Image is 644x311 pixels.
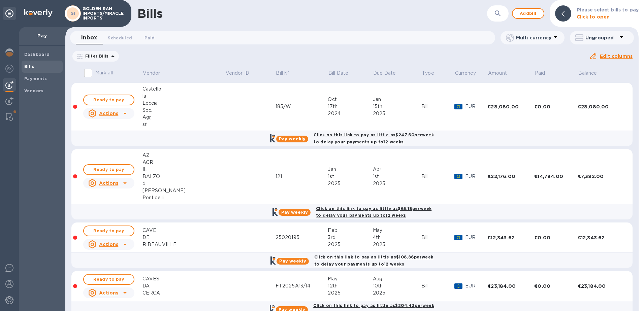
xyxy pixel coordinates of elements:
div: AZ [142,152,225,159]
div: Soc. [142,107,225,114]
p: Vendor ID [226,70,249,77]
div: Bill [421,282,454,289]
div: RIBEAUVILLE [142,241,225,248]
div: €23,184.00 [487,283,534,289]
u: Actions [99,290,118,296]
b: Click on this link to pay as little as $65.18 per week to delay your payments up to 12 weeks [316,206,431,218]
div: CERCA [142,289,225,297]
u: Actions [99,242,118,247]
div: 121 [276,173,328,180]
div: 2025 [328,241,373,248]
p: Balance [578,70,597,77]
span: Ready to pay [89,96,128,104]
div: FT2025A13/14 [276,282,328,289]
img: Logo [24,9,53,17]
button: Ready to pay [83,274,134,285]
p: Filter Bills [83,53,109,59]
b: Pay weekly [279,258,306,264]
div: Unpin categories [3,7,16,20]
div: Jan [328,166,373,173]
button: Ready to pay [83,95,134,105]
span: Add bill [518,9,538,18]
div: €28,080.00 [578,103,624,110]
p: Currency [455,70,476,77]
b: Pay weekly [281,210,308,215]
span: Balance [578,70,606,77]
b: GI [70,11,75,16]
div: IL [142,166,225,173]
span: Paid [535,70,554,77]
p: EUR [465,173,487,180]
button: Addbill [512,8,544,19]
div: 2025 [328,289,373,297]
b: Click on this link to pay as little as $108.86 per week to delay your payments up to 12 weeks [314,254,433,267]
div: 3rd [328,234,373,241]
span: Type [422,70,443,77]
div: May [373,227,422,234]
div: Leccia [142,100,225,107]
span: Ready to pay [89,275,128,283]
div: 2024 [328,110,373,117]
div: €7,392.00 [578,173,624,180]
div: 2025 [328,180,373,187]
p: EUR [465,282,487,289]
p: Bill № [276,70,290,77]
div: Feb [328,227,373,234]
u: Actions [99,180,118,186]
b: Bills [24,64,34,69]
p: EUR [465,234,487,241]
div: 17th [328,103,373,110]
p: Pay [24,32,60,39]
div: Bill [421,103,454,110]
span: Ready to pay [89,166,128,174]
span: Bill № [276,70,298,77]
div: BALZO [142,173,225,180]
div: €22,176.00 [487,173,534,180]
u: Edit columns [600,54,633,59]
u: Actions [99,111,118,116]
div: May [328,275,373,282]
p: Type [422,70,434,77]
span: Paid [144,34,155,41]
p: Ungrouped [585,34,617,41]
div: Castello [142,85,225,93]
span: Ready to pay [89,227,128,235]
span: Amount [488,70,516,77]
p: Vendor [143,70,160,77]
div: Oct [328,96,373,103]
div: 25020195 [276,234,328,241]
div: Jan [373,96,422,103]
div: 10th [373,282,422,289]
b: Dashboard [24,52,50,57]
p: Mark all [95,69,113,76]
img: Foreign exchange [5,65,13,73]
div: Aug [373,275,422,282]
div: 1st [328,173,373,180]
span: Vendor ID [226,70,258,77]
p: EUR [465,103,487,110]
b: Pay weekly [279,136,305,141]
b: Vendors [24,88,44,93]
p: Paid [535,70,545,77]
div: €0.00 [534,234,578,241]
b: Please select bills to pay [577,7,639,12]
div: Ponticelli [142,194,225,201]
div: €12,343.62 [578,234,624,241]
p: Bill Date [328,70,348,77]
div: Bill [421,173,454,180]
span: Vendor [143,70,169,77]
p: Multi currency [516,34,551,41]
div: 1st [373,173,422,180]
div: Agr, [142,114,225,121]
p: Due Date [373,70,396,77]
div: DA [142,282,225,289]
div: €28,080.00 [487,103,534,110]
div: [PERSON_NAME] [142,187,225,194]
div: €14,784.00 [534,173,578,180]
span: Due Date [373,70,405,77]
div: €0.00 [534,103,578,110]
div: 2025 [373,241,422,248]
span: Bill Date [328,70,357,77]
div: €0.00 [534,283,578,289]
